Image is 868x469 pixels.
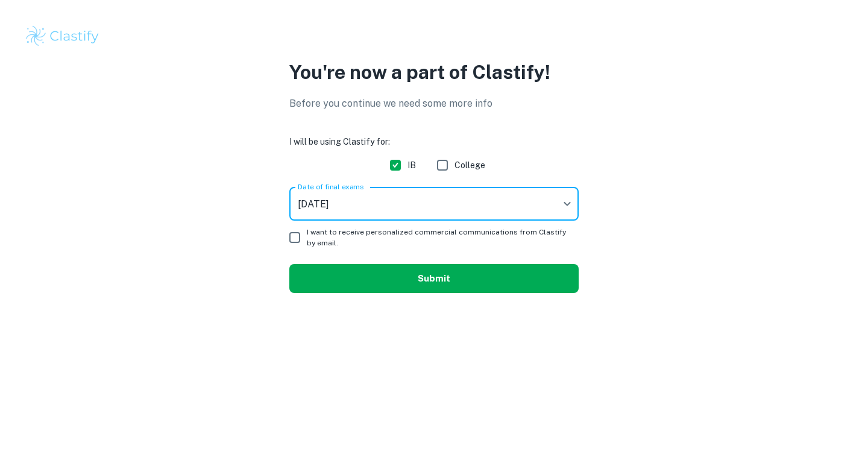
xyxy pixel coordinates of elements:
[454,159,485,172] span: College
[24,24,101,48] img: Clastify logo
[289,264,579,293] button: Submit
[407,159,416,172] span: IB
[289,96,579,111] p: Before you continue we need some more info
[289,135,579,148] h6: I will be using Clastify for:
[289,187,579,221] div: [DATE]
[24,24,844,48] a: Clastify logo
[298,181,363,192] label: Date of final exams
[307,227,569,248] span: I want to receive personalized commercial communications from Clastify by email.
[289,58,579,87] p: You're now a part of Clastify!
